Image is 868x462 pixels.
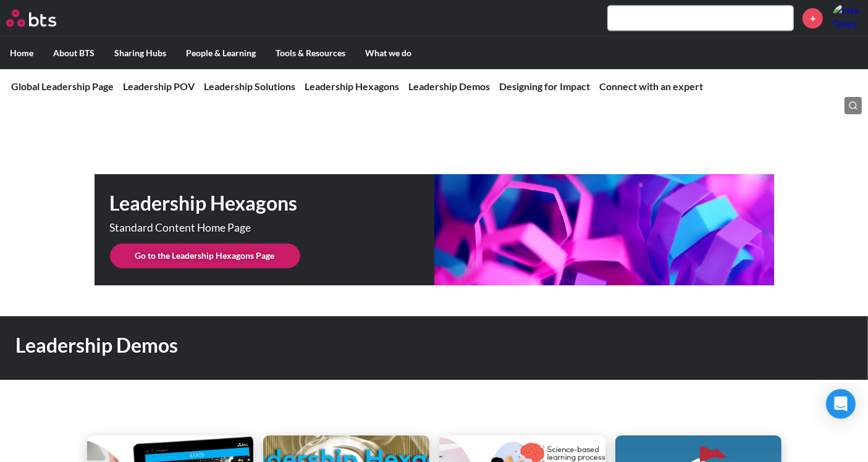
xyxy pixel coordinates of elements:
[832,3,862,33] img: Lisa Daley
[6,9,56,27] img: BTS Logo
[204,80,295,92] a: Leadership Solutions
[110,222,369,233] p: Standard Content Home Page
[15,332,601,359] h1: Leadership Demos
[6,9,79,27] a: Go home
[499,80,590,92] a: Designing for Impact
[110,190,434,217] h1: Leadership Hexagons
[110,243,300,268] a: Go to the Leadership Hexagons Page
[826,389,856,419] div: Open Intercom Messenger
[599,80,703,92] a: Connect with an expert
[176,37,266,69] label: People & Learning
[11,80,114,92] a: Global Leadership Page
[408,80,490,92] a: Leadership Demos
[123,80,195,92] a: Leadership POV
[266,37,355,69] label: Tools & Resources
[832,3,862,33] a: Profile
[355,37,421,69] label: What we do
[305,80,399,92] a: Leadership Hexagons
[803,8,823,28] a: +
[43,37,104,69] label: About BTS
[104,37,176,69] label: Sharing Hubs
